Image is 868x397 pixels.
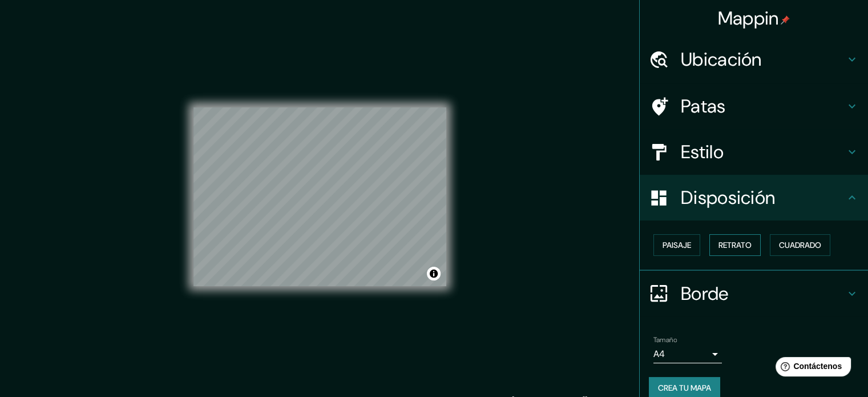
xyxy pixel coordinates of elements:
font: A4 [653,348,665,360]
div: Ubicación [640,37,868,82]
font: Tamaño [653,335,677,344]
div: Borde [640,271,868,316]
font: Cuadrado [779,240,821,250]
font: Patas [681,94,726,118]
font: Retrato [718,240,752,250]
font: Ubicación [681,47,762,71]
font: Paisaje [663,240,691,250]
button: Retrato [709,234,761,256]
canvas: Mapa [193,107,446,286]
button: Paisaje [653,234,700,256]
img: pin-icon.png [781,15,790,25]
iframe: Lanzador de widgets de ayuda [766,352,855,384]
button: Activar o desactivar atribución [427,267,441,280]
font: Mappin [718,6,779,30]
font: Crea tu mapa [658,383,711,393]
div: Patas [640,83,868,129]
font: Estilo [681,140,724,164]
div: A4 [653,345,722,363]
div: Estilo [640,129,868,175]
button: Cuadrado [770,234,830,256]
div: Disposición [640,175,868,220]
font: Disposición [681,186,775,210]
font: Borde [681,282,729,306]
